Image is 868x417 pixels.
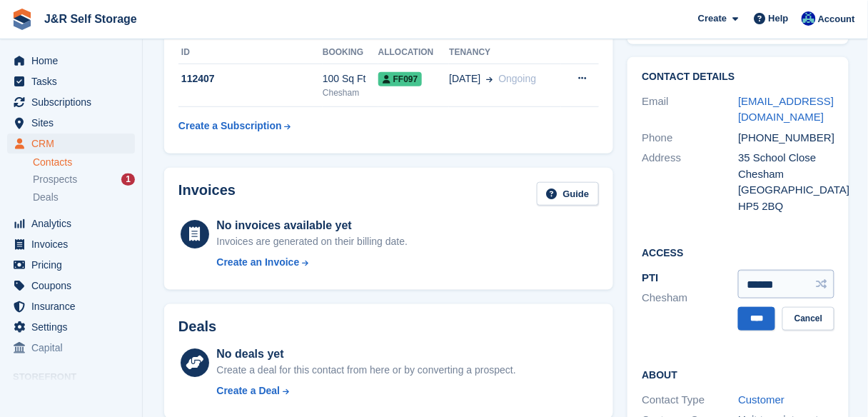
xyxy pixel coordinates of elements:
[178,113,291,139] a: Create a Subscription
[33,173,77,186] span: Prospects
[216,363,515,378] div: Create a deal for this contact from here or by converting a prospect.
[802,11,816,26] img: Steve Revell
[378,72,423,86] span: FF097
[31,71,117,91] span: Tasks
[738,130,834,146] div: [PHONE_NUMBER]
[738,199,834,215] div: HP5 2BQ
[642,245,834,259] h2: Access
[31,296,117,316] span: Insurance
[31,234,117,254] span: Invoices
[31,92,117,112] span: Subscriptions
[13,370,142,384] span: Storefront
[31,255,117,275] span: Pricing
[642,392,738,408] div: Contact Type
[7,213,135,233] a: menu
[33,156,135,169] a: Contacts
[738,150,834,166] div: 35 School Close
[642,150,738,214] div: Address
[216,346,515,363] div: No deals yet
[738,166,834,183] div: Chesham
[39,7,143,31] a: J&R Self Storage
[449,41,560,64] th: Tenancy
[449,71,480,86] span: [DATE]
[216,255,299,270] div: Create an Invoice
[216,383,515,398] a: Create a Deal
[178,71,323,86] div: 112407
[7,51,135,71] a: menu
[323,71,378,86] div: 100 Sq Ft
[216,217,408,234] div: No invoices available yet
[642,130,738,146] div: Phone
[31,134,117,154] span: CRM
[31,317,117,337] span: Settings
[7,338,135,358] a: menu
[738,182,834,199] div: [GEOGRAPHIC_DATA]
[642,71,834,83] h2: Contact Details
[33,191,59,204] span: Deals
[642,367,834,381] h2: About
[7,276,135,296] a: menu
[499,73,537,84] span: Ongoing
[642,94,738,126] div: Email
[178,119,282,134] div: Create a Subscription
[31,51,117,71] span: Home
[7,255,135,275] a: menu
[11,9,33,30] img: stora-icon-8386f47178a22dfd0bd8f6a31ec36ba5ce8667c1dd55bd0f319d3a0aa187defe.svg
[33,172,135,187] a: Prospects 1
[7,92,135,112] a: menu
[7,234,135,254] a: menu
[178,318,216,335] h2: Deals
[33,190,135,205] a: Deals
[178,41,323,64] th: ID
[642,290,738,306] li: Chesham
[216,383,280,398] div: Create a Deal
[216,255,408,270] a: Create an Invoice
[31,213,117,233] span: Analytics
[378,41,450,64] th: Allocation
[7,113,135,133] a: menu
[7,71,135,91] a: menu
[31,113,117,133] span: Sites
[178,182,236,206] h2: Invoices
[323,86,378,99] div: Chesham
[121,174,135,186] div: 1
[818,12,855,26] span: Account
[31,276,117,296] span: Coupons
[698,11,727,26] span: Create
[7,296,135,316] a: menu
[323,41,378,64] th: Booking
[769,11,789,26] span: Help
[642,271,658,283] span: PTI
[738,95,834,124] a: [EMAIL_ADDRESS][DOMAIN_NAME]
[7,317,135,337] a: menu
[31,338,117,358] span: Capital
[782,307,834,331] a: Cancel
[7,134,135,154] a: menu
[738,393,784,406] a: Customer
[216,234,408,249] div: Invoices are generated on their billing date.
[537,182,600,206] a: Guide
